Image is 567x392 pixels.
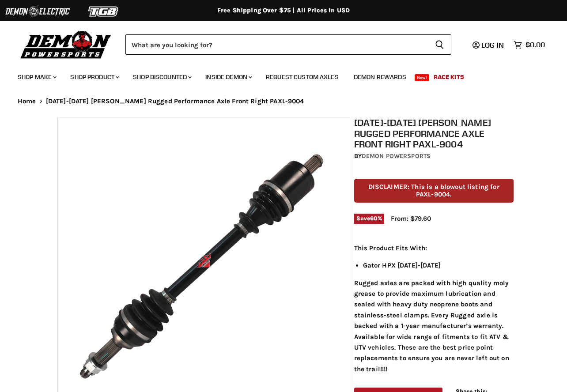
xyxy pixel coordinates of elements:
span: Log in [481,41,504,49]
li: Gator HPX [DATE]-[DATE] [363,260,514,271]
button: Search [428,34,451,55]
div: Rugged axles are packed with high quality moly grease to provide maximum lubrication and sealed w... [354,243,514,374]
a: $0.00 [509,38,549,51]
a: Home [18,98,36,105]
a: Log in [469,41,509,49]
span: From: $79.60 [391,215,431,222]
div: by [354,151,514,161]
a: Race Kits [427,68,471,86]
a: Shop Make [11,68,62,86]
img: Demon Electric Logo 2 [4,3,71,20]
img: Demon Powersports [18,29,114,60]
h1: [DATE]-[DATE] [PERSON_NAME] Rugged Performance Axle Front Right PAXL-9004 [354,117,514,150]
a: Demon Powersports [362,152,431,160]
p: This Product Fits With: [354,243,514,253]
a: Inside Demon [199,68,257,86]
img: TGB Logo 2 [71,3,137,20]
span: [DATE]-[DATE] [PERSON_NAME] Rugged Performance Axle Front Right PAXL-9004 [46,98,304,105]
a: Demon Rewards [347,68,413,86]
span: New! [415,74,430,81]
a: Shop Discounted [126,68,197,86]
form: Product [125,34,451,55]
a: Request Custom Axles [259,68,345,86]
span: 60 [370,215,378,222]
input: Search [125,34,428,55]
a: Shop Product [64,68,125,86]
span: Save % [354,214,385,223]
span: $0.00 [525,41,545,49]
ul: Main menu [11,64,543,86]
p: DISCLAIMER: This is a blowout listing for PAXL-9004. [354,179,514,203]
